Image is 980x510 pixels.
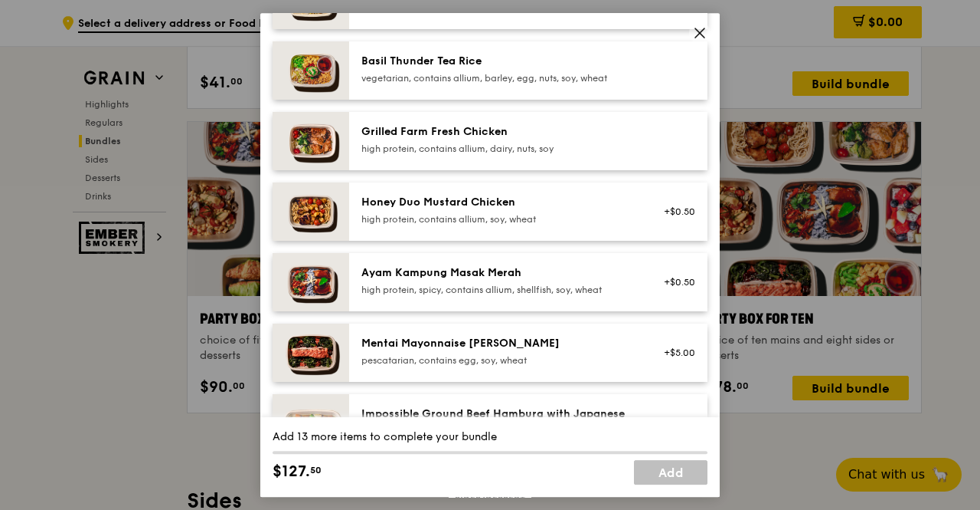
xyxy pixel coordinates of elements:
[361,354,636,367] div: pescatarian, contains egg, soy, wheat
[361,124,636,140] div: Grilled Farm Fresh Chicken
[361,54,636,69] div: Basil Thunder Tea Rice
[273,394,349,468] img: daily_normal_HORZ-Impossible-Hamburg-With-Japanese-Curry.jpg
[361,265,636,281] div: Ayam Kampung Masak Merah
[655,206,695,218] div: +$0.50
[655,347,695,359] div: +$5.00
[310,464,322,476] span: 50
[361,284,636,296] div: high protein, spicy, contains allium, shellfish, soy, wheat
[634,460,707,485] a: Add
[655,276,695,288] div: +$0.50
[361,72,636,84] div: vegetarian, contains allium, barley, egg, nuts, soy, wheat
[273,183,349,241] img: daily_normal_Honey_Duo_Mustard_Chicken__Horizontal_.jpg
[273,324,349,382] img: daily_normal_Mentai-Mayonnaise-Aburi-Salmon-HORZ.jpg
[361,406,636,437] div: Impossible Ground Beef Hamburg with Japanese [PERSON_NAME]
[273,112,349,170] img: daily_normal_HORZ-Grilled-Farm-Fresh-Chicken.jpg
[273,429,707,445] div: Add 13 more items to complete your bundle
[273,460,310,483] span: $127.
[273,41,349,100] img: daily_normal_HORZ-Basil-Thunder-Tea-Rice.jpg
[361,336,636,351] div: Mentai Mayonnaise [PERSON_NAME]
[361,143,636,155] div: high protein, contains allium, dairy, nuts, soy
[361,195,636,210] div: Honey Duo Mustard Chicken
[361,213,636,225] div: high protein, contains allium, soy, wheat
[273,253,349,311] img: daily_normal_Ayam_Kampung_Masak_Merah_Horizontal_.jpg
